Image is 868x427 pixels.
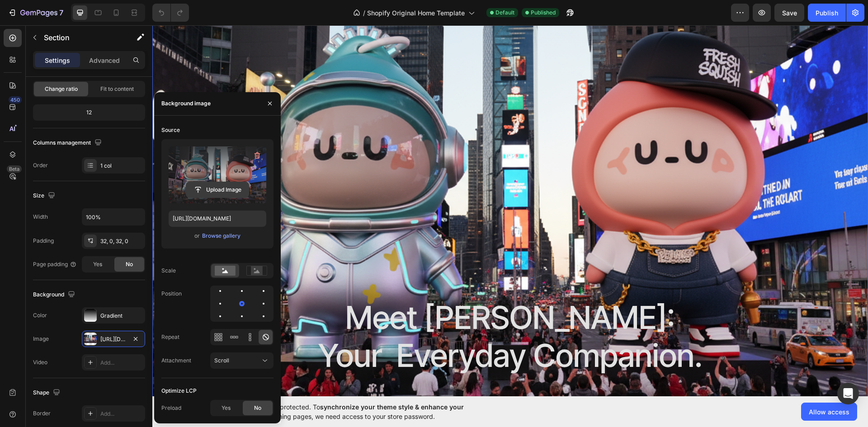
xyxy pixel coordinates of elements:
[100,410,143,418] div: Add...
[531,9,556,17] span: Published
[495,9,514,17] span: Default
[214,357,229,364] span: Scroll
[161,333,179,341] div: Repeat
[161,387,197,395] div: Optimize LCP
[816,8,838,18] div: Publish
[33,335,49,343] div: Image
[33,190,57,202] div: Size
[169,211,266,227] input: https://example.com/image.jpg
[82,209,145,225] input: Auto
[210,403,464,420] span: synchronize your theme style & enhance your experience
[210,352,274,369] button: Scroll
[152,25,868,396] iframe: To enrich screen reader interactions, please activate Accessibility in Grammarly extension settings
[35,106,143,119] div: 12
[9,96,22,103] div: 450
[186,182,249,198] button: Upload Image
[161,99,211,108] div: Background image
[33,289,77,301] div: Background
[33,311,47,319] div: Color
[89,56,120,65] p: Advanced
[161,404,181,412] div: Preload
[202,231,241,240] button: Browse gallery
[808,4,846,22] button: Publish
[152,4,189,22] div: Undo/Redo
[100,335,127,343] div: [URL][DOMAIN_NAME]
[161,290,182,298] div: Position
[801,403,857,421] button: Allow access
[33,358,47,366] div: Video
[194,230,200,241] span: or
[100,237,143,245] div: 32, 0, 32, 0
[837,383,859,404] div: Open Intercom Messenger
[161,267,176,275] div: Scale
[4,4,67,22] button: 7
[33,237,54,245] div: Padding
[33,137,104,149] div: Columns management
[93,260,102,268] span: Yes
[161,357,191,365] div: Attachment
[367,8,465,18] span: Shopify Original Home Template
[33,409,51,418] div: Border
[33,213,48,221] div: Width
[100,85,134,93] span: Fit to content
[44,32,118,43] p: Section
[363,8,365,18] span: /
[254,404,261,412] span: No
[809,407,849,417] span: Allow access
[33,387,62,399] div: Shape
[100,312,143,320] div: Gradient
[33,260,77,268] div: Page padding
[59,7,63,18] p: 7
[774,4,804,22] button: Save
[161,126,180,134] div: Source
[782,9,797,17] span: Save
[210,402,499,421] span: Your page is password protected. To when designing pages, we need access to your store password.
[202,232,241,240] div: Browse gallery
[45,85,78,93] span: Change ratio
[100,162,143,170] div: 1 col
[126,260,133,268] span: No
[100,359,143,367] div: Add...
[33,161,48,169] div: Order
[222,404,231,412] span: Yes
[45,56,70,65] p: Settings
[7,165,22,173] div: Beta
